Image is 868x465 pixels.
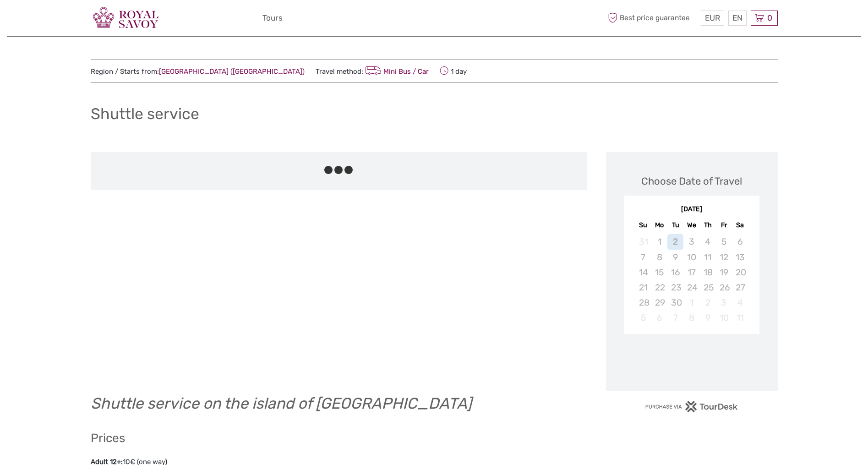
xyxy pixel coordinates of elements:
[651,234,667,249] div: Not available Monday, September 1st, 2025
[732,295,748,310] div: Not available Saturday, October 4th, 2025
[716,234,732,249] div: Not available Friday, September 5th, 2025
[667,234,683,249] div: Not available Tuesday, September 2nd, 2025
[716,310,732,325] div: Not available Friday, October 10th, 2025
[732,250,748,265] div: Not available Saturday, September 13th, 2025
[667,280,683,295] div: Not available Tuesday, September 23rd, 2025
[716,250,732,265] div: Not available Friday, September 12th, 2025
[641,174,742,188] div: Choose Date of Travel
[627,234,756,325] div: month 2025-09
[683,234,699,249] div: Not available Wednesday, September 3rd, 2025
[683,250,699,265] div: Not available Wednesday, September 10th, 2025
[683,280,699,295] div: Not available Wednesday, September 24th, 2025
[91,394,472,412] em: Shuttle service on the island of [GEOGRAPHIC_DATA]
[262,11,283,25] a: Tours
[645,401,738,412] img: PurchaseViaTourDesk.png
[363,67,429,76] a: Mini Bus / Car
[667,219,683,231] div: Tu
[635,265,651,280] div: Not available Sunday, September 14th, 2025
[91,7,161,29] img: 3280-12f42084-c20e-4d34-be88-46f68e1c0edb_logo_small.png
[716,295,732,310] div: Not available Friday, October 3rd, 2025
[651,265,667,280] div: Not available Monday, September 15th, 2025
[683,310,699,325] div: Not available Wednesday, October 8th, 2025
[635,219,651,231] div: Su
[732,310,748,325] div: Not available Saturday, October 11th, 2025
[91,104,199,123] h1: Shuttle service
[159,67,305,76] a: [GEOGRAPHIC_DATA] ([GEOGRAPHIC_DATA])
[651,295,667,310] div: Not available Monday, September 29th, 2025
[700,265,716,280] div: Not available Thursday, September 18th, 2025
[667,265,683,280] div: Not available Tuesday, September 16th, 2025
[766,13,774,22] span: 0
[732,234,748,249] div: Not available Saturday, September 6th, 2025
[683,265,699,280] div: Not available Wednesday, September 17th, 2025
[635,295,651,310] div: Not available Sunday, September 28th, 2025
[728,11,747,26] div: EN
[683,295,699,310] div: Not available Wednesday, October 1st, 2025
[732,265,748,280] div: Not available Saturday, September 20th, 2025
[716,265,732,280] div: Not available Friday, September 19th, 2025
[316,65,429,77] span: Travel method:
[440,65,467,77] span: 1 day
[689,358,695,364] div: Loading...
[667,250,683,265] div: Not available Tuesday, September 9th, 2025
[624,205,759,214] div: [DATE]
[651,250,667,265] div: Not available Monday, September 8th, 2025
[91,67,305,77] span: Region / Starts from:
[700,310,716,325] div: Not available Thursday, October 9th, 2025
[651,219,667,231] div: Mo
[732,219,748,231] div: Sa
[732,280,748,295] div: Not available Saturday, September 27th, 2025
[716,280,732,295] div: Not available Friday, September 26th, 2025
[716,219,732,231] div: Fr
[700,219,716,231] div: Th
[667,310,683,325] div: Not available Tuesday, October 7th, 2025
[91,431,587,446] h2: Prices
[651,310,667,325] div: Not available Monday, October 6th, 2025
[700,234,716,249] div: Not available Thursday, September 4th, 2025
[700,295,716,310] div: Not available Thursday, October 2nd, 2025
[667,295,683,310] div: Not available Tuesday, September 30th, 2025
[700,280,716,295] div: Not available Thursday, September 25th, 2025
[651,280,667,295] div: Not available Monday, September 22nd, 2025
[635,234,651,249] div: Not available Sunday, August 31st, 2025
[635,310,651,325] div: Not available Sunday, October 5th, 2025
[635,250,651,265] div: Not available Sunday, September 7th, 2025
[700,250,716,265] div: Not available Thursday, September 11th, 2025
[705,13,720,22] span: EUR
[635,280,651,295] div: Not available Sunday, September 21st, 2025
[683,219,699,231] div: We
[606,11,699,26] span: Best price guarantee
